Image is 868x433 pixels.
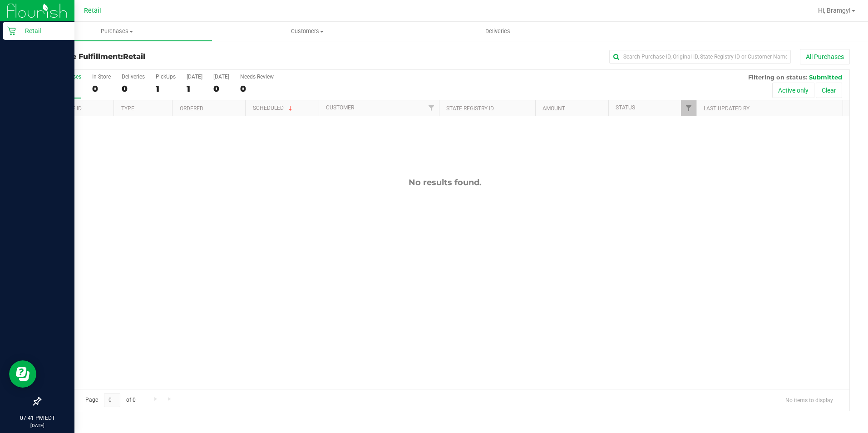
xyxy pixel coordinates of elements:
[7,26,16,35] inline-svg: Retail
[326,104,354,111] a: Customer
[4,422,70,429] p: [DATE]
[800,49,850,64] button: All Purchases
[9,360,36,388] iframe: Resource center
[22,22,212,41] a: Purchases
[446,105,494,112] a: State Registry ID
[704,105,750,112] a: Last Updated By
[22,27,212,35] span: Purchases
[616,104,635,111] a: Status
[424,100,439,116] a: Filter
[772,83,814,98] button: Active only
[240,74,274,80] div: Needs Review
[123,52,145,61] span: Retail
[213,84,229,94] div: 0
[542,105,565,112] a: Amount
[92,84,111,94] div: 0
[212,27,402,35] span: Customers
[4,414,70,422] p: 07:41 PM EDT
[156,84,176,94] div: 1
[681,100,696,116] a: Filter
[16,25,70,36] p: Retail
[473,27,523,35] span: Deliveries
[40,53,310,61] h3: Purchase Fulfillment:
[187,74,202,80] div: [DATE]
[84,7,101,15] span: Retail
[403,22,593,41] a: Deliveries
[122,84,145,94] div: 0
[748,74,807,81] span: Filtering on status:
[121,105,134,112] a: Type
[156,74,176,80] div: PickUps
[212,22,402,41] a: Customers
[809,74,842,81] span: Submitted
[778,393,840,407] span: No items to display
[92,74,111,80] div: In Store
[122,74,145,80] div: Deliveries
[818,7,851,14] span: Hi, Bramgy!
[240,84,274,94] div: 0
[78,393,143,407] span: Page of 0
[816,83,842,98] button: Clear
[40,177,849,187] div: No results found.
[609,50,791,64] input: Search Purchase ID, Original ID, State Registry ID or Customer Name...
[253,105,294,111] a: Scheduled
[187,84,202,94] div: 1
[180,105,203,112] a: Ordered
[213,74,229,80] div: [DATE]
